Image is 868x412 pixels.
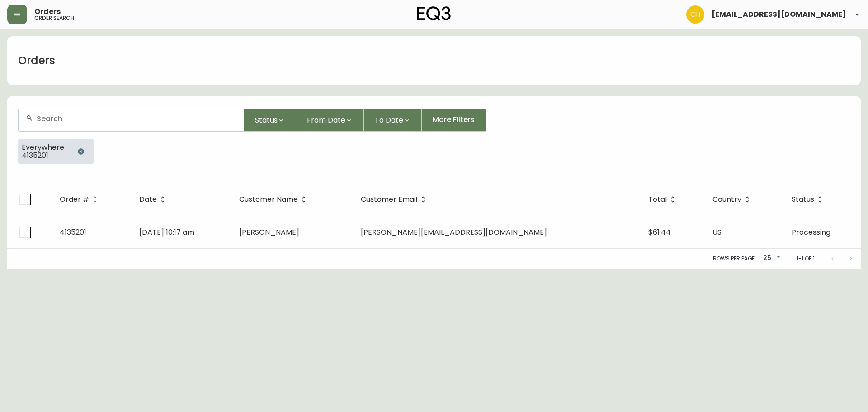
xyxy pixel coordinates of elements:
[239,227,299,237] span: [PERSON_NAME]
[648,197,667,202] span: Total
[417,6,451,21] img: logo
[364,109,422,132] button: To Date
[34,15,74,21] h5: order search
[797,255,815,263] p: 1-1 of 1
[713,255,756,263] p: Rows per page:
[712,227,722,237] span: US
[239,197,298,202] span: Customer Name
[433,115,475,125] span: More Filters
[759,251,782,266] div: 25
[361,197,417,202] span: Customer Email
[139,197,157,202] span: Date
[255,114,278,126] span: Status
[60,227,86,237] span: 4135201
[244,109,296,132] button: Status
[60,195,101,204] span: Order #
[792,227,830,237] span: Processing
[22,152,64,160] span: 4135201
[37,114,236,123] input: Search
[139,227,194,237] span: [DATE] 10:17 am
[422,109,486,132] button: More Filters
[361,227,547,237] span: [PERSON_NAME][EMAIL_ADDRESS][DOMAIN_NAME]
[648,195,679,204] span: Total
[648,227,671,237] span: $61.44
[139,195,169,204] span: Date
[307,114,345,126] span: From Date
[712,197,741,202] span: Country
[375,114,403,126] span: To Date
[296,109,364,132] button: From Date
[34,8,61,15] span: Orders
[712,195,753,204] span: Country
[712,11,846,18] span: [EMAIL_ADDRESS][DOMAIN_NAME]
[22,143,64,152] span: Everywhere
[18,53,55,68] h1: Orders
[792,195,826,204] span: Status
[60,197,89,202] span: Order #
[239,195,310,204] span: Customer Name
[792,197,814,202] span: Status
[686,5,704,24] img: 6288462cea190ebb98a2c2f3c744dd7e
[361,195,429,204] span: Customer Email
